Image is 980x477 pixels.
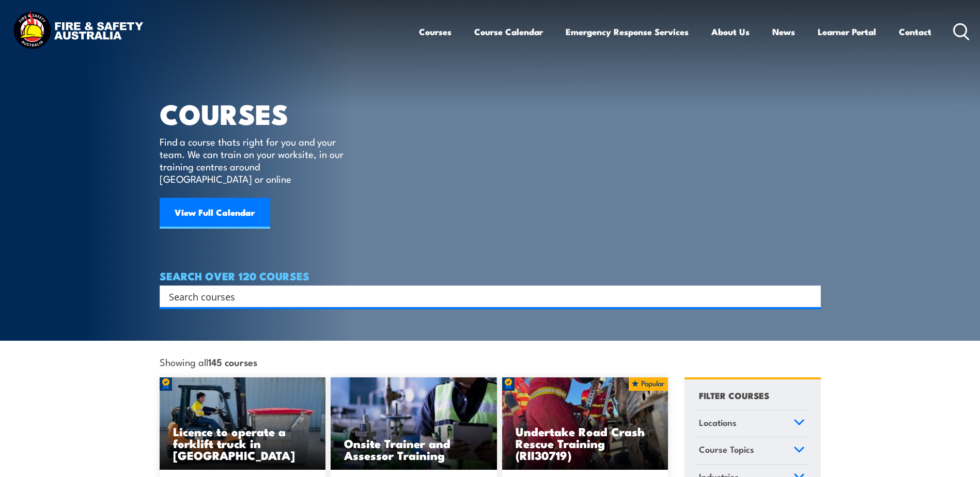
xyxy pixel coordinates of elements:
h3: Onsite Trainer and Assessor Training [344,437,484,461]
input: Search input [169,289,798,304]
img: Licence to operate a forklift truck Training [160,377,326,470]
a: Undertake Road Crash Rescue Training (RII30719) [502,377,668,470]
a: Emergency Response Services [566,18,689,45]
a: Courses [419,18,452,45]
span: Showing all [160,356,257,367]
a: Licence to operate a forklift truck in [GEOGRAPHIC_DATA] [160,377,326,470]
button: Search magnifier button [803,289,817,304]
span: Locations [699,416,737,430]
img: Road Crash Rescue Training [502,377,668,470]
a: News [772,18,795,45]
a: Contact [899,18,931,45]
form: Search form [171,289,800,304]
a: Course Calendar [474,18,543,45]
h4: FILTER COURSES [699,388,769,402]
h4: SEARCH OVER 120 COURSES [160,270,821,281]
a: Locations [694,410,810,437]
img: Safety For Leaders [331,377,497,470]
a: Learner Portal [818,18,876,45]
a: View Full Calendar [160,198,270,229]
h3: Undertake Road Crash Rescue Training (RII30719) [516,425,655,461]
h3: Licence to operate a forklift truck in [GEOGRAPHIC_DATA] [173,425,313,461]
strong: 145 courses [208,355,257,369]
a: About Us [711,18,750,45]
h1: COURSES [160,101,359,125]
p: Find a course thats right for you and your team. We can train on your worksite, in our training c... [160,135,348,185]
a: Course Topics [694,437,810,464]
a: Onsite Trainer and Assessor Training [331,377,497,470]
span: Course Topics [699,442,754,456]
